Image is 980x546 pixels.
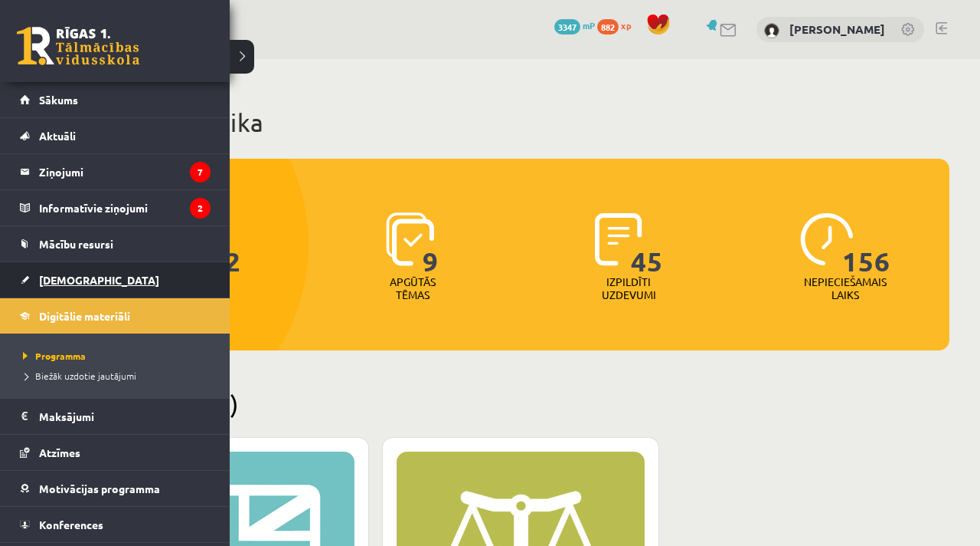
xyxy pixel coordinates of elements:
[423,212,439,275] span: 9
[39,399,211,434] legend: Maksājumi
[800,212,854,266] img: icon-clock-7be60019b62300814b6bd22b8e044499b485619524d84068768e800edab66f18.svg
[554,19,595,31] a: 3347 mP
[39,129,76,143] span: Aktuāli
[804,275,887,301] p: Nepieciešamais laiks
[190,198,211,219] i: 2
[597,19,639,31] a: 882 xp
[597,19,619,35] span: 882
[631,212,663,275] span: 45
[599,275,658,301] p: Izpildīti uzdevumi
[20,226,211,261] a: Mācību resursi
[39,93,78,107] span: Sākums
[39,237,113,251] span: Mācību resursi
[20,298,211,334] a: Digitālie materiāli
[39,273,159,287] span: [DEMOGRAPHIC_DATA]
[20,262,211,298] a: [DEMOGRAPHIC_DATA]
[19,369,214,383] a: Biežāk uzdotie jautājumi
[583,19,595,31] span: mP
[39,446,80,459] span: Atzīmes
[92,389,949,419] h2: Pieejamie (2)
[39,482,160,495] span: Motivācijas programma
[842,212,890,275] span: 156
[595,212,642,266] img: icon-completed-tasks-ad58ae20a441b2904462921112bc710f1caf180af7a3daa7317a5a94f2d26646.svg
[20,190,211,225] a: Informatīvie ziņojumi2
[20,399,211,434] a: Maksājumi
[20,154,211,189] a: Ziņojumi7
[39,154,211,189] legend: Ziņojumi
[92,107,949,138] h1: Mana statistika
[386,212,434,266] img: icon-learned-topics-4a711ccc23c960034f471b6e78daf4a3bad4a20eaf4de84257b87e66633f6470.svg
[19,370,136,382] span: Biežāk uzdotie jautājumi
[764,23,779,38] img: Amanda Lorberga
[383,275,443,301] p: Apgūtās tēmas
[39,190,211,225] legend: Informatīvie ziņojumi
[39,309,130,323] span: Digitālie materiāli
[20,507,211,542] a: Konferences
[17,27,139,65] a: Rīgas 1. Tālmācības vidusskola
[190,162,211,183] i: 7
[789,21,885,37] a: [PERSON_NAME]
[39,518,103,531] span: Konferences
[19,349,214,363] a: Programma
[20,118,211,153] a: Aktuāli
[554,19,580,35] span: 3347
[20,471,211,506] a: Motivācijas programma
[621,19,631,31] span: xp
[20,82,211,117] a: Sākums
[20,435,211,470] a: Atzīmes
[19,350,86,362] span: Programma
